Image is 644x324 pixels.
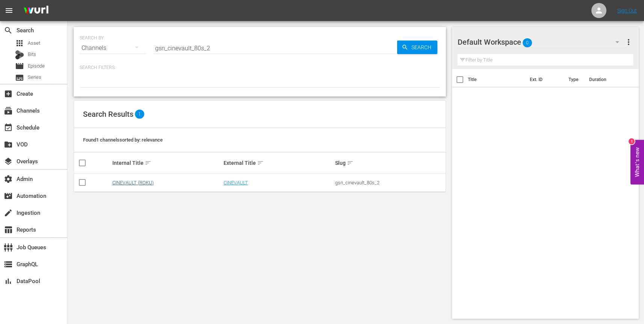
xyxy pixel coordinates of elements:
span: 0 [523,35,532,51]
span: Episode [28,62,45,70]
div: Channels [80,38,146,59]
span: Episode [15,62,24,71]
span: Search [408,41,437,54]
span: menu [5,6,14,15]
span: more_vert [624,38,633,47]
span: Search [4,26,13,35]
span: sort [347,160,354,166]
span: Job Queues [4,243,13,252]
span: Asset [28,39,40,47]
span: DataPool [4,277,13,286]
button: more_vert [624,33,633,51]
span: 1 [135,110,144,119]
th: Title [468,69,525,90]
span: Admin [4,175,13,184]
span: Asset [15,39,24,48]
span: Automation [4,191,13,200]
span: sort [145,160,151,166]
button: Open Feedback Widget [630,140,644,184]
span: Found 1 channels sorted by: relevance [83,137,163,143]
div: Bits [15,50,24,59]
div: Internal Title [112,158,222,167]
a: Sign Out [617,8,637,14]
a: CINEVAULT [224,180,248,185]
span: VOD [4,140,13,149]
span: Schedule [4,123,13,132]
img: ans4CAIJ8jUAAAAAAAAAAAAAAAAAAAAAAAAgQb4GAAAAAAAAAAAAAAAAAAAAAAAAJMjXAAAAAAAAAAAAAAAAAAAAAAAAgAT5G... [18,2,54,20]
div: Slug [335,158,444,167]
span: sort [257,160,264,166]
a: CINEVAULT (ROKU) [112,180,154,185]
span: Overlays [4,157,13,166]
div: External Title [224,158,333,167]
span: Series [28,74,41,81]
span: Channels [4,106,13,115]
span: GraphQL [4,260,13,269]
th: Type [564,69,585,90]
div: gsn_cinevault_80s_2 [335,180,444,185]
th: Ext. ID [525,69,564,90]
span: Create [4,89,13,98]
div: Default Workspace [458,32,626,53]
div: 1 [629,138,635,144]
span: Search Results [83,110,133,119]
span: Series [15,73,24,82]
span: Ingestion [4,208,13,217]
th: Duration [585,69,630,90]
span: Reports [4,225,13,234]
span: Bits [28,51,36,58]
button: Search [397,41,437,54]
p: Search Filters: [80,65,440,71]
